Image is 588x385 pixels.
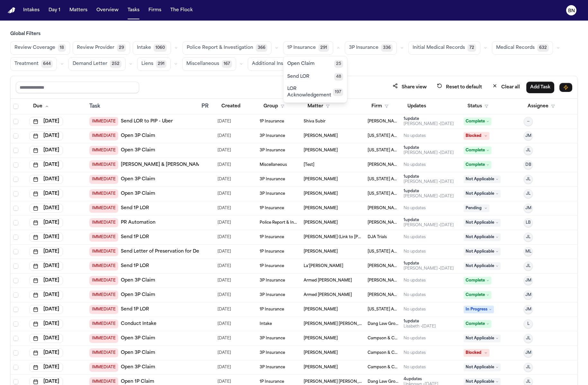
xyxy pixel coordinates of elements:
button: Overview [94,4,121,16]
button: Miscellaneous167 [182,57,236,71]
span: 1060 [154,44,167,52]
button: Demand Letter252 [68,57,126,71]
span: Review Provider [77,45,114,51]
button: Liens291 [137,57,171,71]
button: Intakes [21,4,42,16]
span: 29 [117,44,126,52]
button: Intake1060 [133,41,171,55]
a: Home [8,7,15,13]
span: 291 [156,60,166,68]
button: Share view [389,81,431,93]
button: Additional Insurance0 [248,57,312,71]
span: 336 [381,44,393,52]
span: 632 [537,44,549,52]
button: Tasks [125,4,142,16]
span: 48 [334,73,343,81]
button: Open Claim25 [283,58,347,70]
span: Initial Medical Records [413,45,465,51]
span: Demand Letter [73,61,107,67]
span: Miscellaneous [186,61,219,67]
span: Liens [141,61,153,67]
span: Send LOR [287,74,309,80]
span: 167 [222,60,232,68]
button: Review Provider29 [73,41,130,55]
button: Reset to default [433,81,486,93]
img: Finch Logo [8,7,15,13]
span: 1P Insurance [287,45,316,51]
button: LOR Acknowledgement197 [283,83,347,101]
span: 18 [58,44,66,52]
h3: Global Filters [10,31,578,37]
button: Review Coverage18 [10,41,70,55]
button: 3P Insurance336 [345,41,397,55]
span: Medical Records [496,45,535,51]
button: 1P Insurance291 [283,41,333,55]
span: 72 [468,44,476,52]
button: Medical Records632 [492,41,553,55]
span: 291 [318,44,329,52]
button: Firms [146,4,164,16]
span: 252 [110,60,121,68]
span: Open Claim [287,61,315,67]
button: Police Report & Investigation366 [183,41,272,55]
button: Immediate Task [559,83,572,92]
span: 644 [41,60,53,68]
span: 3P Insurance [349,45,379,51]
button: Matters [67,4,90,16]
button: Day 1 [46,4,63,16]
span: LOR Acknowledgement [287,86,333,99]
button: Add Task [526,82,554,93]
span: Additional Insurance [252,61,299,67]
span: 366 [256,44,267,52]
span: Intake [137,45,151,51]
button: Initial Medical Records72 [408,41,480,55]
span: Treatment [14,61,39,67]
button: Clear all [488,81,524,93]
span: 25 [334,60,343,68]
span: Police Report & Investigation [187,45,253,51]
button: Send LOR48 [283,70,347,83]
button: The Flock [168,4,195,16]
span: Review Coverage [14,45,55,51]
span: 197 [333,88,343,96]
button: Treatment644 [10,57,57,71]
